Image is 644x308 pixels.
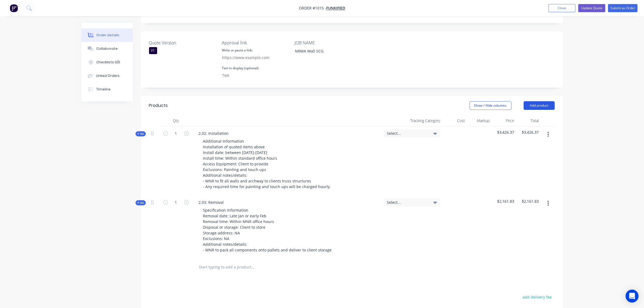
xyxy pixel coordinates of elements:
[160,115,192,126] div: Qty
[81,83,133,96] button: Timeline
[467,115,492,126] div: Markup
[222,66,259,71] label: Text to display (optional):
[199,262,307,273] input: Start typing to add a product...
[81,28,133,42] button: Order details
[520,293,555,301] button: add delivery fee
[194,198,228,206] div: 2.03: Removal
[524,101,555,110] button: Add product
[199,137,335,191] div: Additional Information Installation of quoted items above Install date: between [DATE]-[DATE] Ins...
[492,115,516,126] div: Price
[96,46,118,51] div: Collaborate
[149,102,168,109] div: Products
[387,130,428,136] span: Select...
[299,6,326,11] span: Order #1015 -
[626,290,639,303] div: Open Intercom Messenger
[494,129,514,135] span: $3,426.37
[326,6,345,11] a: Funkified
[578,4,605,12] button: Update Quote
[494,198,514,204] span: $2,161.83
[516,115,541,126] div: Total
[199,206,336,254] div: Specification Information Removal date: Late Jan or early Feb Removal time: Within MNR office hou...
[136,131,146,136] button: Kit
[518,129,539,135] span: $3,426.37
[290,47,358,55] div: NRMA Wall SCG
[137,132,144,136] span: Kit
[470,101,511,110] button: Show / Hide columns
[518,198,539,204] span: $2,161.83
[96,60,120,65] div: Checklists 0/0
[149,47,157,54] div: V1
[194,129,233,137] div: 2.02: Installation
[96,33,119,38] div: Order details
[96,87,111,92] div: Timeline
[81,42,133,55] button: Collaborate
[10,4,18,12] img: Factory
[149,40,217,46] label: Quote Version
[442,115,467,126] div: Cost
[81,69,133,83] button: Linked Orders
[382,115,442,126] div: Tracking Category
[219,54,283,62] input: https://www.example.com
[549,4,576,12] button: Close
[222,40,289,46] label: Approval link
[137,201,144,205] span: Kit
[96,73,120,78] div: Linked Orders
[608,4,638,12] button: Submit as Order
[222,48,253,53] label: Write or paste a link:
[387,199,428,205] span: Select...
[219,71,283,80] input: Text
[295,40,362,46] label: JOB NAME
[136,200,146,205] button: Kit
[81,55,133,69] button: Checklists 0/0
